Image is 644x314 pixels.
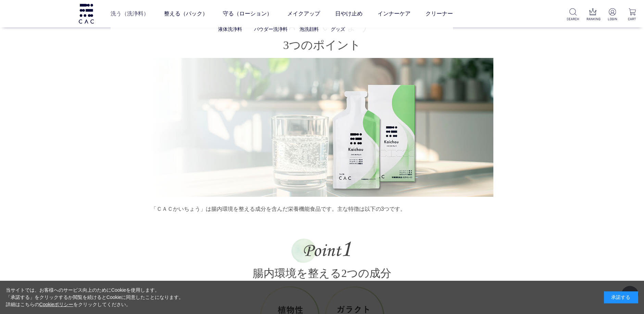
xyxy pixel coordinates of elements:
a: インナーケア [378,4,411,23]
p: 「ＣＡＣかいちょう」は腸内環境を整える成分を含んだ栄養機能食品です。主な特徴は以下の3つです。 [151,204,493,215]
a: 洗う（洗浄料） [111,4,149,23]
a: グッズ [331,26,345,32]
p: RANKING [586,16,599,22]
p: SEARCH [567,16,579,22]
a: 液体洗浄料 [218,26,242,32]
img: logo [78,4,95,23]
a: CART [626,8,639,22]
div: 承諾する [604,291,638,303]
a: 日やけ止め [335,4,363,23]
a: 泡洗顔料 [300,26,319,32]
span: 腸内環境を整える [253,267,341,279]
a: Cookieポリシー [39,302,74,307]
img: CACかいちょう [151,58,493,197]
a: メイクアップ [287,4,320,23]
a: LOGIN [606,8,619,22]
p: CART [626,16,639,22]
a: SEARCH [567,8,579,22]
h3: 2つの成分 [151,239,493,281]
a: 整える（パック） [164,4,208,23]
a: 守る（ローション） [223,4,272,23]
p: LOGIN [606,16,619,22]
div: 当サイトでは、お客様へのサービス向上のためにCookieを使用します。 「承諾する」をクリックするか閲覧を続けるとCookieに同意したことになります。 詳細はこちらの をクリックしてください。 [6,287,184,308]
a: クリーナー [426,4,453,23]
a: RANKING [586,8,599,22]
a: パウダー洗浄料 [254,26,288,32]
